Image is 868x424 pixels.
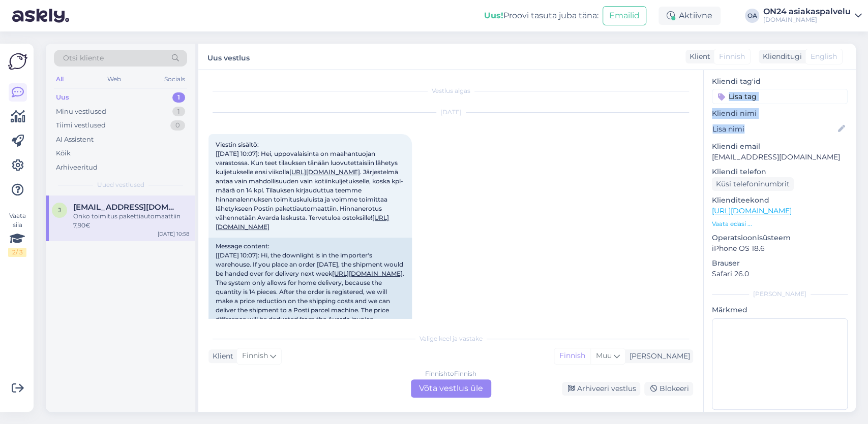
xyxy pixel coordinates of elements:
p: Märkmed [712,305,848,315]
div: Minu vestlused [56,107,106,117]
div: Küsi telefoninumbrit [712,177,794,191]
p: Safari 26.0 [712,269,848,279]
span: Viestin sisältö: [[DATE] 10:07]: Hei, uppovalaisinta on maahantuojan varastossa. Kun teet tilauks... [216,141,403,231]
div: OA [745,9,759,23]
div: Blokeeri [644,382,693,396]
span: J [58,206,61,214]
div: [PERSON_NAME] [712,289,848,299]
div: All [54,73,66,86]
div: [DATE] [208,108,693,117]
div: Uus [56,92,69,103]
a: ON24 asiakaspalvelu[DOMAIN_NAME] [763,8,862,24]
div: [DOMAIN_NAME] [763,16,851,24]
span: Jussi.nyman2@gmail.com [73,203,179,212]
p: Kliendi tag'id [712,76,848,87]
div: Võta vestlus üle [411,379,491,398]
div: [PERSON_NAME] [625,351,690,362]
p: Vaata edasi ... [712,219,848,229]
div: Finnish to Finnish [425,369,476,378]
div: Kõik [56,148,71,158]
div: Vaata siia [8,211,26,257]
span: Otsi kliente [63,53,104,63]
div: Finnish [554,348,590,364]
p: iPhone OS 18.6 [712,243,848,254]
p: Klienditeekond [712,195,848,206]
a: [URL][DOMAIN_NAME] [712,206,792,215]
div: Klient [208,351,233,362]
a: [URL][DOMAIN_NAME] [289,168,360,176]
div: 1 [172,92,185,103]
img: Askly Logo [8,52,27,71]
div: Valige keel ja vastake [208,334,693,343]
p: Operatsioonisüsteem [712,233,848,243]
button: Emailid [603,6,646,25]
div: Onko toimitus pakettiautomaattiin 7,90€ [73,212,189,230]
div: Arhiveeritud [56,162,98,173]
div: 0 [170,120,185,131]
p: [EMAIL_ADDRESS][DOMAIN_NAME] [712,152,848,162]
p: Kliendi nimi [712,108,848,119]
div: Proovi tasuta juba täna: [484,10,598,22]
div: Klienditugi [759,51,802,62]
div: ON24 asiakaspalvelu [763,8,851,16]
div: Arhiveeri vestlus [562,382,640,396]
p: Brauser [712,258,848,269]
div: Tiimi vestlused [56,120,106,131]
div: 1 [172,107,185,117]
div: Message content: [[DATE] 10:07]: Hi, the downlight is in the importer's warehouse. If you place a... [208,238,412,337]
div: Socials [162,73,187,86]
div: 2 / 3 [8,248,26,257]
div: [DATE] 10:58 [158,230,189,238]
label: Uus vestlus [207,50,250,63]
div: AI Assistent [56,135,94,145]
span: Finnish [719,51,745,62]
div: Aktiivne [659,7,721,25]
input: Lisa tag [712,89,848,104]
div: Klient [685,51,710,62]
span: Uued vestlused [97,180,144,189]
div: Vestlus algas [208,86,693,95]
p: Kliendi email [712,141,848,152]
div: Web [105,73,123,86]
p: Kliendi telefon [712,167,848,177]
input: Lisa nimi [712,123,836,135]
b: Uus! [484,11,503,20]
span: Muu [596,351,612,360]
a: [URL][DOMAIN_NAME] [332,270,403,277]
span: English [811,51,837,62]
span: Finnish [242,350,268,362]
